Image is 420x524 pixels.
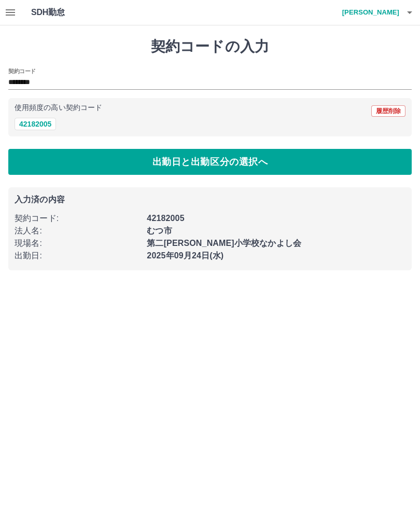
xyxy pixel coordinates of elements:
[15,237,141,250] p: 現場名 :
[8,149,412,175] button: 出勤日と出勤区分の選択へ
[147,251,223,260] b: 2025年09月24日(水)
[15,212,141,225] p: 契約コード :
[147,214,184,223] b: 42182005
[8,38,412,56] h1: 契約コードの入力
[147,226,172,235] b: むつ市
[15,225,141,237] p: 法人名 :
[371,105,405,117] button: 履歴削除
[15,118,56,130] button: 42182005
[15,250,141,262] p: 出勤日 :
[15,104,102,112] p: 使用頻度の高い契約コード
[8,67,36,75] h2: 契約コード
[147,239,301,247] b: 第二[PERSON_NAME]小学校なかよし会
[15,196,405,204] p: 入力済の内容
